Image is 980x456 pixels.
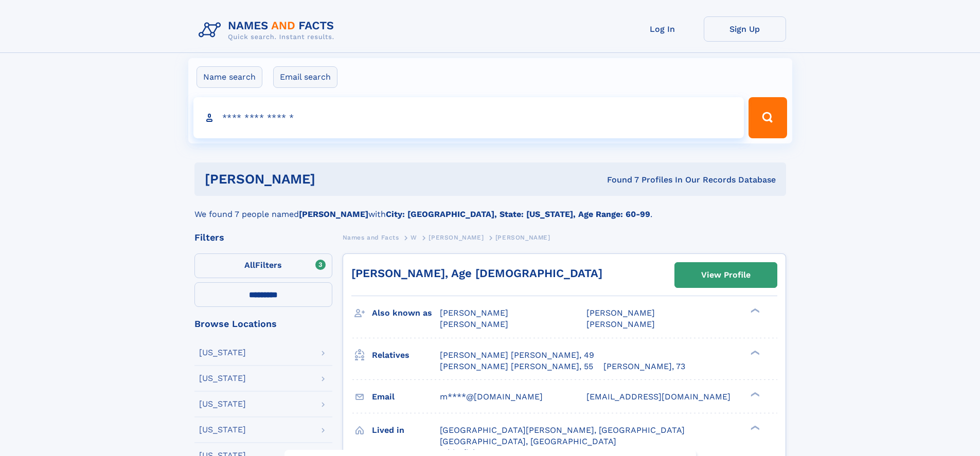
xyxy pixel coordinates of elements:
span: [PERSON_NAME] [495,234,550,241]
div: ❯ [748,424,760,431]
div: ❯ [748,349,760,356]
div: [US_STATE] [199,374,246,382]
div: View Profile [701,263,751,287]
a: [PERSON_NAME] [PERSON_NAME], 55 [440,361,593,372]
a: Names and Facts [343,231,399,244]
div: We found 7 people named with . [194,196,786,221]
div: Browse Locations [194,319,332,329]
span: [GEOGRAPHIC_DATA], [GEOGRAPHIC_DATA] [440,436,616,446]
a: [PERSON_NAME], Age [DEMOGRAPHIC_DATA] [351,267,602,280]
b: City: [GEOGRAPHIC_DATA], State: [US_STATE], Age Range: 60-99 [386,209,650,219]
span: W [411,234,417,241]
span: [PERSON_NAME] [586,319,655,329]
div: [US_STATE] [199,426,246,434]
a: Sign Up [704,16,786,42]
div: [US_STATE] [199,400,246,408]
input: search input [193,97,744,138]
h3: Email [372,388,440,406]
span: [PERSON_NAME] [440,308,508,318]
div: Found 7 Profiles In Our Records Database [461,174,776,186]
a: W [411,231,417,244]
span: [PERSON_NAME] [429,234,484,241]
div: Filters [194,233,332,242]
span: [PERSON_NAME] [440,319,508,329]
h3: Relatives [372,346,440,364]
label: Name search [197,66,262,88]
div: [US_STATE] [199,349,246,357]
h3: Also known as [372,304,440,322]
div: ❯ [748,391,760,397]
a: View Profile [675,263,777,287]
a: [PERSON_NAME], 73 [603,361,685,372]
img: Logo Names and Facts [194,16,343,44]
h1: [PERSON_NAME] [205,173,461,186]
a: [PERSON_NAME] [429,231,484,244]
label: Filters [194,253,332,278]
span: [PERSON_NAME] [586,308,655,318]
span: All [244,260,255,270]
span: [EMAIL_ADDRESS][DOMAIN_NAME] [586,392,730,402]
h3: Lived in [372,422,440,439]
span: [GEOGRAPHIC_DATA][PERSON_NAME], [GEOGRAPHIC_DATA] [440,425,685,435]
button: Search Button [749,97,787,138]
b: [PERSON_NAME] [299,209,368,219]
label: Email search [273,66,337,88]
div: ❯ [748,307,760,314]
a: Log In [621,16,704,42]
a: [PERSON_NAME] [PERSON_NAME], 49 [440,350,594,361]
